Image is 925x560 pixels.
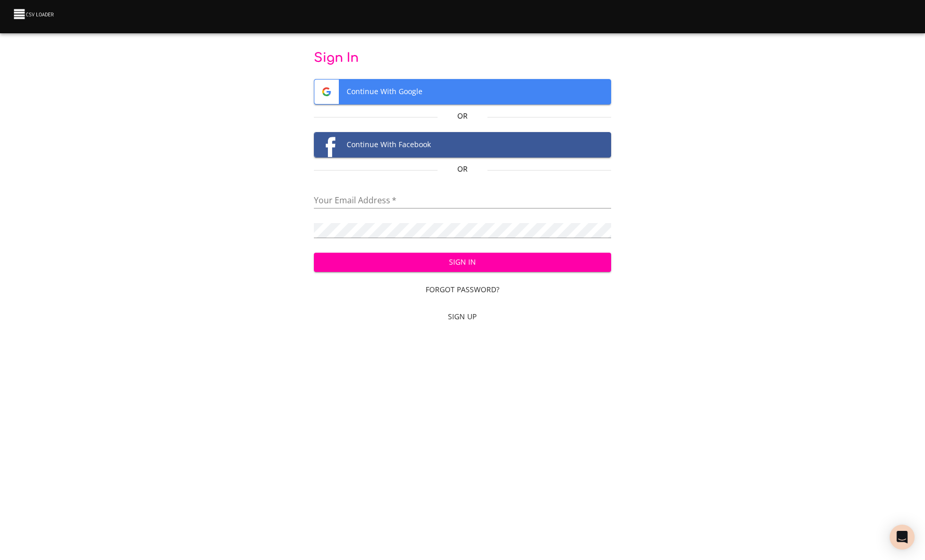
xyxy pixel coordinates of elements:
span: Continue With Facebook [314,133,611,157]
span: Continue With Google [314,80,611,104]
span: Sign Up [318,310,607,323]
img: Facebook logo [314,133,339,157]
span: Sign In [322,256,603,269]
img: CSV Loader [12,7,56,21]
a: Forgot Password? [314,280,611,299]
img: Google logo [314,80,339,104]
button: Facebook logoContinue With Facebook [314,132,611,158]
div: Open Intercom Messenger [890,525,915,550]
p: Or [438,164,487,174]
a: Sign Up [314,307,611,327]
button: Google logoContinue With Google [314,79,611,105]
p: Sign In [314,50,611,67]
p: Or [438,111,487,121]
button: Sign In [314,253,611,272]
span: Forgot Password? [318,283,607,296]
